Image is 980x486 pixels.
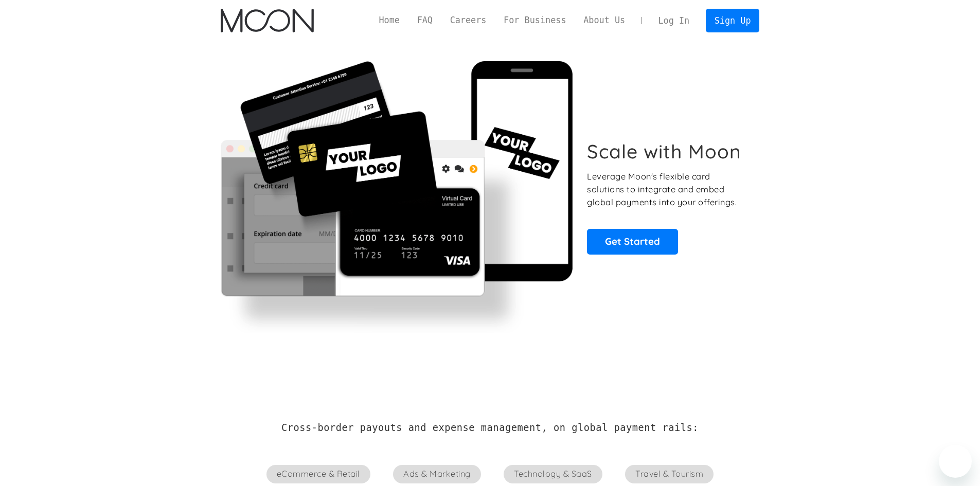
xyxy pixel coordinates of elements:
a: Log In [650,9,698,32]
a: home [221,9,314,32]
h1: Scale with Moon [587,140,741,163]
a: Careers [441,14,495,27]
h2: Cross-border payouts and expense management, on global payment rails: [281,422,699,434]
span: Ads & Marketing [393,465,480,483]
a: About Us [575,14,634,27]
span: eCommerce & Retail [266,465,370,483]
a: FAQ [408,14,441,27]
span: Travel & Tourism [625,465,714,483]
img: Moon Logo [221,9,314,32]
a: Sign Up [706,9,759,32]
iframe: Botón para iniciar la ventana de mensajería [939,445,972,478]
a: Get Started [587,229,678,255]
span: Technology & SaaS [504,465,602,483]
p: Leverage Moon's flexible card solutions to integrate and embed global payments into your offerings. [587,170,748,208]
a: For Business [495,14,575,27]
a: Home [370,14,408,27]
